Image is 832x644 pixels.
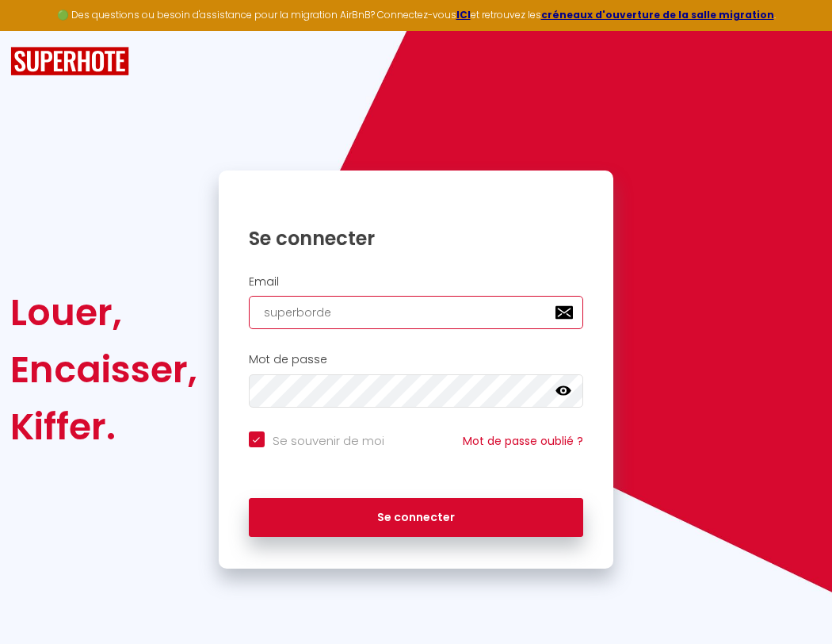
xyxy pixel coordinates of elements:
[10,341,197,398] div: Encaisser,
[10,47,129,76] img: SuperHote logo
[249,498,584,538] button: Se connecter
[10,398,197,455] div: Kiffer.
[249,226,584,251] h1: Se connecter
[249,275,584,289] h2: Email
[541,8,774,21] a: créneaux d'ouverture de la salle migration
[13,6,60,54] button: Ouvrir le widget de chat LiveChat
[249,296,584,329] input: Ton Email
[463,433,583,449] a: Mot de passe oublié ?
[249,353,584,366] h2: Mot de passe
[456,8,471,21] a: ICI
[10,284,197,341] div: Louer,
